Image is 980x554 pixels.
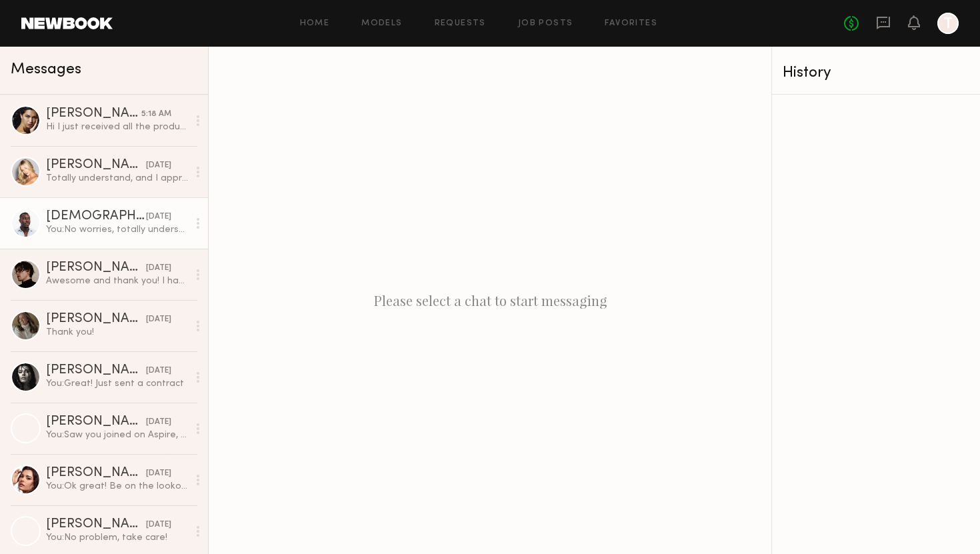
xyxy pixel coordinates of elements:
div: History [783,65,969,81]
div: You: Great! Just sent a contract [46,377,188,390]
div: [PERSON_NAME] [46,261,146,275]
div: [PERSON_NAME] [46,364,146,377]
div: [DATE] [146,159,171,172]
div: [PERSON_NAME] [46,107,141,121]
div: You: Ok great! Be on the lookout for a contract and welcome email - will send either [DATE] or [D... [46,480,188,493]
div: Please select a chat to start messaging [209,47,771,554]
a: Home [300,19,330,28]
a: T [937,13,959,34]
div: Hi I just received all the products! Will look out for the emails :) thanks! [46,121,188,133]
div: [PERSON_NAME] [46,415,146,429]
div: Totally understand, and I appreciate you keeping me in mind for future projects! I really admire ... [46,172,188,185]
div: 5:18 AM [141,108,171,121]
div: [PERSON_NAME] [46,518,146,531]
div: [DATE] [146,467,171,480]
div: [PERSON_NAME] [46,467,146,480]
div: [DATE] [146,519,171,531]
div: [DATE] [146,211,171,223]
div: [DATE] [146,262,171,275]
div: [DATE] [146,365,171,377]
div: [DEMOGRAPHIC_DATA][PERSON_NAME] [46,210,146,223]
div: [PERSON_NAME] [46,159,146,172]
div: Thank you! [46,326,188,339]
div: [DATE] [146,416,171,429]
div: You: No problem, take care! [46,531,188,544]
div: You: Saw you joined on Aspire, thanks [PERSON_NAME]! Be on the lookout for a contract and welcome... [46,429,188,441]
div: You: No worries, totally understand! [46,223,188,236]
a: Job Posts [518,19,573,28]
a: Requests [435,19,486,28]
div: [PERSON_NAME] [46,313,146,326]
a: Models [361,19,402,28]
span: Messages [11,62,81,77]
div: [DATE] [146,313,171,326]
div: Awesome and thank you! I have gone ahead and signed up. Please let me know if you need anything e... [46,275,188,287]
a: Favorites [605,19,657,28]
